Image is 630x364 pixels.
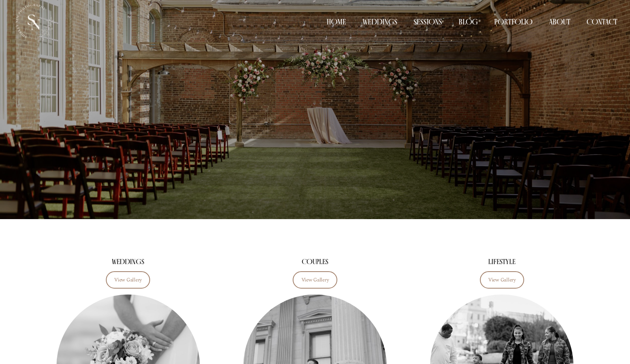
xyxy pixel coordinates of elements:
a: View Gallery [293,271,337,289]
a: Blog [459,16,478,28]
a: View Gallery [106,271,150,289]
h2: WEDDINGS [74,258,182,265]
a: Sessions [414,16,442,28]
a: Weddings [363,16,397,28]
a: About [549,16,570,28]
h2: COUPLES [261,258,369,265]
a: folder dropdown [494,16,532,28]
a: Contact [587,16,617,28]
a: Home [327,16,346,28]
span: Portfolio [494,17,532,27]
h2: LIFESTYLE [448,258,556,265]
a: View Gallery [480,271,524,289]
